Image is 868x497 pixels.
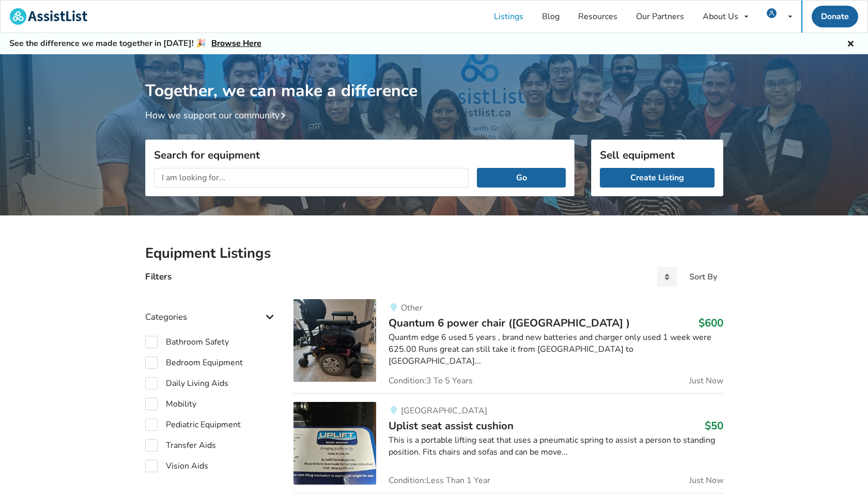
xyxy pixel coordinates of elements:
[699,316,723,330] h3: $600
[477,168,565,188] button: Go
[600,148,715,162] h3: Sell equipment
[389,316,630,330] span: Quantum 6 power chair ([GEOGRAPHIC_DATA] )
[145,54,723,101] h1: Together, we can make a difference
[569,1,627,33] a: Resources
[689,377,723,385] span: Just Now
[767,8,777,18] img: user icon
[401,302,423,314] span: Other
[485,1,533,33] a: Listings
[154,168,469,188] input: I am looking for...
[9,38,261,49] h5: See the difference we made together in [DATE]! 🎉
[10,8,87,25] img: assistlist-logo
[389,476,490,485] span: Condition: Less Than 1 Year
[293,299,376,382] img: mobility-quantum 6 power chair (victoria bc )
[689,273,717,281] div: Sort By
[211,38,261,49] a: Browse Here
[689,476,723,485] span: Just Now
[145,271,172,283] h4: Filters
[145,356,243,369] label: Bedroom Equipment
[154,148,566,162] h3: Search for equipment
[145,244,723,262] h2: Equipment Listings
[145,398,196,410] label: Mobility
[293,402,376,485] img: pediatric equipment-uplist seat assist cushion
[389,377,473,385] span: Condition: 3 To 5 Years
[533,1,569,33] a: Blog
[389,434,723,458] div: This is a portable lifting seat that uses a pneumatic spring to assist a person to standing posit...
[389,418,514,433] span: Uplist seat assist cushion
[145,460,208,472] label: Vision Aids
[145,418,241,431] label: Pediatric Equipment
[401,405,487,416] span: [GEOGRAPHIC_DATA]
[145,336,229,348] label: Bathroom Safety
[600,168,715,188] a: Create Listing
[627,1,693,33] a: Our Partners
[145,439,216,452] label: Transfer Aids
[293,299,723,393] a: mobility-quantum 6 power chair (victoria bc )OtherQuantum 6 power chair ([GEOGRAPHIC_DATA] )$600Q...
[812,6,858,27] a: Donate
[293,393,723,493] a: pediatric equipment-uplist seat assist cushion[GEOGRAPHIC_DATA]Uplist seat assist cushion$50This ...
[145,109,290,121] a: How we support our community
[703,12,738,21] div: About Us
[389,332,723,367] div: Quantm edge 6 used 5 years , brand new batteries and charger only used 1 week were 625.00 Runs gr...
[705,419,723,432] h3: $50
[145,291,277,328] div: Categories
[145,377,228,390] label: Daily Living Aids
